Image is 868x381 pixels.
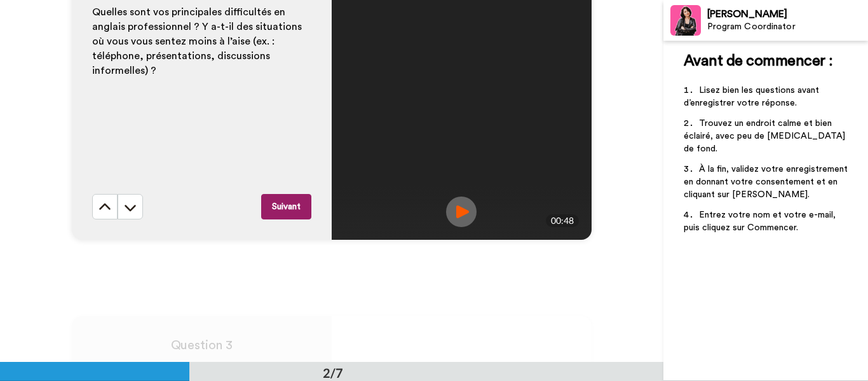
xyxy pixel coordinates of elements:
[446,197,477,227] img: ic_record_play.svg
[707,8,867,20] div: [PERSON_NAME]
[684,119,848,153] span: Trouvez un endroit calme et bien éclairé, avec peu de [MEDICAL_DATA] de fond.
[92,7,304,75] span: Quelles sont vos principales difficultés en anglais professionnel ? Y a-t-il des situations où vo...
[684,53,833,69] span: Avant de commencer :
[707,22,867,32] div: Program Coordinator
[546,214,579,227] div: 00:48
[684,165,850,199] span: À la fin, validez votre enregistrement en donnant votre consentement et en cliquant sur [PERSON_N...
[261,194,311,219] button: Suivant
[670,5,701,36] img: Profile Image
[684,86,822,107] span: Lisez bien les questions avant d’enregistrer votre réponse.
[684,211,838,232] span: Entrez votre nom et votre e-mail, puis cliquez sur Commencer.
